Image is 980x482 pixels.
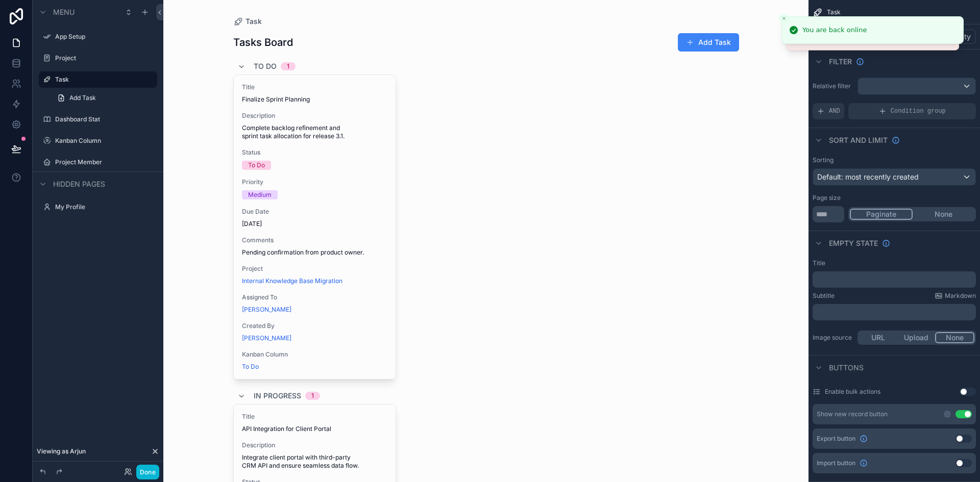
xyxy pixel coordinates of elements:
[829,363,864,373] span: Buttons
[829,135,888,145] span: Sort And Limit
[242,83,388,91] span: Title
[850,209,913,220] button: Paginate
[242,112,388,120] span: Description
[242,350,388,359] span: Kanban Column
[242,293,388,301] span: Assigned To
[813,82,853,90] label: Relative filter
[678,33,739,52] button: Add Task
[242,453,388,470] span: Integrate client portal with third-party CRM API and ensure seamless data flow.
[53,179,105,189] span: Hidden pages
[233,35,293,49] h1: Tasks Board
[242,265,388,273] span: Project
[242,148,388,157] span: Status
[55,33,155,41] label: App Setup
[55,75,151,84] label: Task
[817,435,855,443] span: Export button
[37,447,86,455] span: Viewing as Arjun
[242,413,388,421] span: Title
[242,306,291,314] a: [PERSON_NAME]
[913,209,974,220] button: None
[242,178,388,186] span: Priority
[242,425,388,433] span: API Integration for Client Portal
[233,74,397,379] a: TitleFinalize Sprint PlanningDescriptionComplete backlog refinement and sprint task allocation fo...
[813,271,976,288] div: scrollable content
[813,304,976,320] div: scrollable content
[813,334,853,342] label: Image source
[136,465,159,479] button: Done
[233,16,262,27] a: Task
[813,194,841,202] label: Page size
[51,90,157,106] a: Add Task
[935,332,974,343] button: None
[254,391,301,401] span: In Progress
[817,459,855,467] span: Import button
[813,292,835,300] label: Subtitle
[287,62,289,70] div: 1
[897,332,936,343] button: Upload
[813,259,825,267] label: Title
[55,203,155,211] label: My Profile
[246,16,262,27] span: Task
[829,57,852,67] span: Filter
[69,94,96,102] span: Add Task
[53,7,75,17] span: Menu
[242,248,388,257] span: Pending confirmation from product owner.
[55,158,155,166] label: Project Member
[242,441,388,449] span: Description
[254,61,277,71] span: To Do
[891,107,946,115] span: Condition group
[55,137,155,145] label: Kanban Column
[825,388,880,396] label: Enable bulk actions
[242,124,388,140] span: Complete backlog refinement and sprint task allocation for release 3.1.
[242,236,388,244] span: Comments
[817,172,919,181] span: Default: most recently created
[935,292,976,300] a: Markdown
[859,332,897,343] button: URL
[248,190,272,199] div: Medium
[242,334,291,342] a: [PERSON_NAME]
[242,363,259,371] a: To Do
[802,25,867,35] div: You are back online
[829,107,840,115] span: AND
[242,322,388,330] span: Created By
[829,238,878,248] span: Empty state
[311,392,314,400] div: 1
[813,168,976,186] button: Default: most recently created
[817,410,888,418] div: Show new record button
[55,115,155,123] label: Dashboard Stat
[242,220,388,228] span: [DATE]
[55,54,155,62] label: Project
[242,208,388,216] span: Due Date
[248,161,265,170] div: To Do
[242,95,388,104] span: Finalize Sprint Planning
[813,156,834,164] label: Sorting
[945,292,976,300] span: Markdown
[779,13,789,23] button: Close toast
[827,8,841,16] span: Task
[242,277,342,285] a: Internal Knowledge Base Migration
